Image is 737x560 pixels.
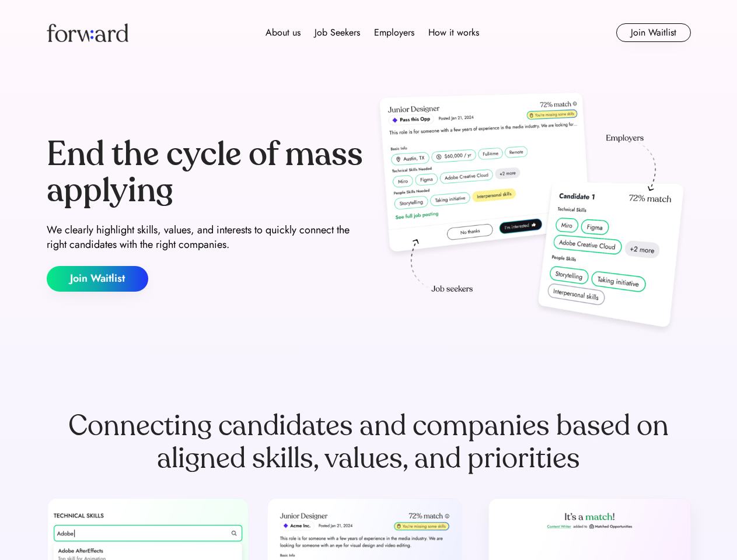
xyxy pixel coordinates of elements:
img: Forward logo [47,23,128,42]
div: We clearly highlight skills, values, and interests to quickly connect the right candidates with t... [47,223,364,252]
button: Join Waitlist [616,23,691,42]
button: Join Waitlist [47,266,148,292]
div: Employers [374,26,414,40]
div: Connecting candidates and companies based on aligned skills, values, and priorities [47,409,691,475]
img: hero-image.png [373,89,691,339]
div: Job Seekers [315,26,360,40]
div: End the cycle of mass applying [47,136,364,208]
div: How it works [428,26,479,40]
div: About us [266,26,301,40]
